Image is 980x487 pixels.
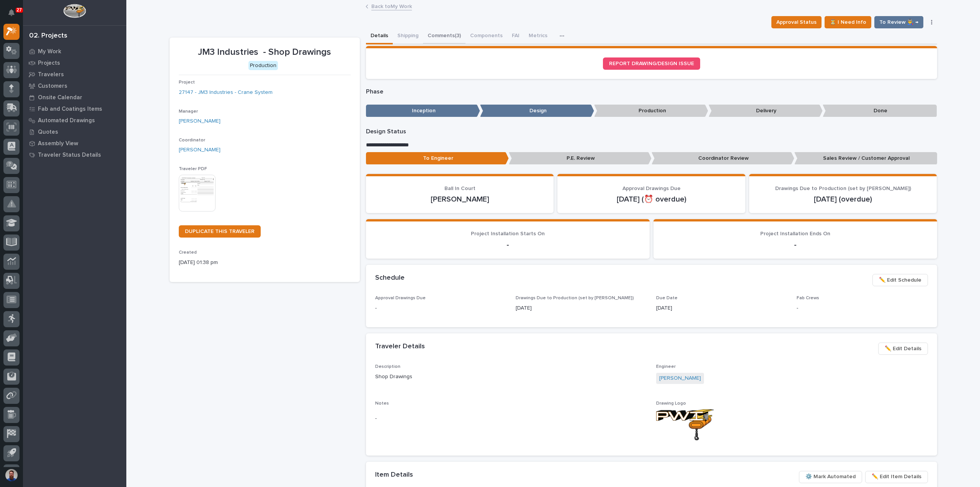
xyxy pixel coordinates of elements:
[23,80,126,92] a: Customers
[375,401,389,406] span: Notes
[524,28,552,44] button: Metrics
[23,149,126,161] a: Traveler Status Details
[830,18,866,27] span: ⏳ I Need Info
[366,152,509,165] p: To Engineer
[23,115,126,126] a: Automated Drawings
[516,304,647,312] p: [DATE]
[879,18,918,27] span: To Review 👨‍🏭 →
[29,32,67,40] div: 02. Projects
[423,28,465,44] button: Comments (3)
[179,109,198,114] span: Manager
[797,296,819,300] span: Fab Crews
[179,146,220,154] a: [PERSON_NAME]
[38,83,67,90] p: Customers
[38,106,102,113] p: Fab and Coatings Items
[375,471,413,479] h2: Item Details
[366,128,937,135] p: Design Status
[23,92,126,103] a: Onsite Calendar
[371,2,412,10] a: Back toMy Work
[471,231,545,236] span: Project Installation Starts On
[760,231,830,236] span: Project Installation Ends On
[659,374,701,382] a: [PERSON_NAME]
[248,61,278,71] div: Production
[393,28,423,44] button: Shipping
[3,467,20,483] button: users-avatar
[375,304,506,312] p: -
[63,4,86,18] img: Workspace Logo
[375,343,425,351] h2: Traveler Details
[825,16,871,28] button: ⏳ I Need Info
[10,9,20,21] div: Notifications27
[663,240,928,249] p: -
[656,296,678,300] span: Due Date
[179,117,220,125] a: [PERSON_NAME]
[23,103,126,115] a: Fab and Coatings Items
[567,195,736,204] p: [DATE] (⏰ overdue)
[375,240,640,249] p: -
[872,274,928,286] button: ✏️ Edit Schedule
[879,275,921,285] span: ✏️ Edit Schedule
[179,250,197,255] span: Created
[776,18,817,27] span: Approval Status
[652,152,794,165] p: Coordinator Review
[797,304,928,312] p: -
[794,152,937,165] p: Sales Review / Customer Approval
[185,229,255,234] span: DUPLICATE THIS TRAVELER
[23,138,126,149] a: Assembly View
[23,46,126,57] a: My Work
[444,186,475,191] span: Ball In Court
[38,71,64,78] p: Travelers
[758,195,928,204] p: [DATE] (overdue)
[480,105,594,117] p: Design
[38,140,78,147] p: Assembly View
[38,117,95,124] p: Automated Drawings
[516,296,634,300] span: Drawings Due to Production (set by [PERSON_NAME])
[38,152,101,159] p: Traveler Status Details
[38,94,82,101] p: Onsite Calendar
[366,88,937,95] p: Phase
[656,304,787,312] p: [DATE]
[179,89,273,97] a: 27147 - JM3 Industries - Crane System
[38,48,61,55] p: My Work
[375,415,647,423] p: -
[465,28,507,44] button: Components
[799,471,862,483] button: ⚙️ Mark Automated
[375,364,400,369] span: Description
[3,5,20,21] button: Notifications
[179,47,351,58] p: JM3 Industries - Shop Drawings
[23,69,126,80] a: Travelers
[878,343,928,355] button: ✏️ Edit Details
[179,225,261,238] a: DUPLICATE THIS TRAVELER
[179,138,205,143] span: Coordinator
[656,409,714,440] img: J9QKi4w6mZnfnA0Ba4vfIjM0wHnvkmwUviF7cZN-zyA
[874,16,923,28] button: To Review 👨‍🏭 →
[179,167,207,171] span: Traveler PDF
[38,60,60,67] p: Projects
[885,344,921,353] span: ✏️ Edit Details
[17,7,22,13] p: 27
[375,274,405,282] h2: Schedule
[656,364,676,369] span: Engineer
[375,373,647,381] p: Shop Drawings
[179,259,351,267] p: [DATE] 01:38 pm
[823,105,937,117] p: Done
[609,61,694,66] span: REPORT DRAWING/DESIGN ISSUE
[507,28,524,44] button: FAI
[38,129,58,136] p: Quotes
[603,57,700,70] a: REPORT DRAWING/DESIGN ISSUE
[656,401,686,406] span: Drawing Logo
[709,105,823,117] p: Delivery
[594,105,708,117] p: Production
[622,186,681,191] span: Approval Drawings Due
[805,472,856,481] span: ⚙️ Mark Automated
[775,186,911,191] span: Drawings Due to Production (set by [PERSON_NAME])
[23,126,126,138] a: Quotes
[23,57,126,69] a: Projects
[366,105,480,117] p: Inception
[375,296,426,300] span: Approval Drawings Due
[509,152,652,165] p: P.E. Review
[771,16,822,28] button: Approval Status
[179,80,195,85] span: Project
[865,471,928,483] button: ✏️ Edit Item Details
[872,472,921,481] span: ✏️ Edit Item Details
